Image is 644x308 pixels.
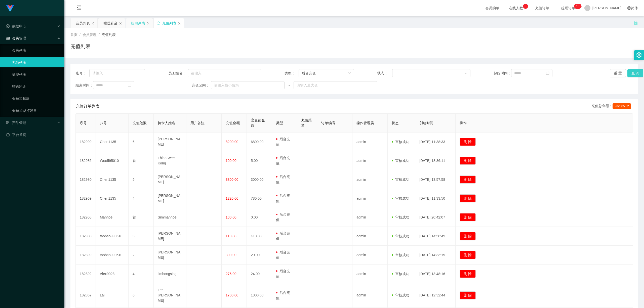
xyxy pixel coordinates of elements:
td: 182892 [76,265,96,283]
div: 提现列表 [131,18,145,28]
span: 账号 [100,121,107,125]
i: 图标: down [464,72,467,75]
span: 订单编号 [321,121,335,125]
td: 182969 [76,189,96,208]
i: 图标: close [178,22,181,25]
span: 110.00 [226,234,236,238]
span: 审核成功 [392,140,409,144]
span: 审核成功 [392,196,409,200]
span: 后台充值 [276,231,290,241]
td: [PERSON_NAME] [154,246,186,265]
td: 182958 [76,208,96,227]
span: 后台充值 [276,175,290,184]
span: 3800.00 [226,178,238,182]
span: 8200.00 [226,140,238,144]
td: admin [352,283,388,307]
td: 182899 [76,246,96,265]
a: 充值列表 [12,57,60,67]
span: 状态： [377,71,392,76]
a: 会员列表 [12,45,60,55]
span: 充值列表 [102,33,116,37]
span: 会员管理 [6,36,26,40]
td: 5.00 [247,151,272,170]
i: 图标: check-circle-o [6,24,10,28]
span: 充值订单列表 [75,103,100,109]
td: 6 [129,133,154,151]
button: 删 除 [460,232,476,240]
td: 24.00 [247,265,272,283]
td: Simmanhoe [154,208,186,227]
td: 182980 [76,170,96,189]
span: 结束时间： [75,83,93,88]
button: 删 除 [460,138,476,146]
span: 会员管理 [83,33,97,37]
a: 提现列表 [12,69,60,79]
td: Wee595010 [96,151,129,170]
td: Ler [PERSON_NAME] [154,283,186,307]
button: 重 置 [610,69,626,77]
span: 审核成功 [392,159,409,163]
td: [DATE] 13:48:16 [415,265,456,283]
i: 图标: down [348,72,351,75]
td: Lai [96,283,129,307]
td: 182986 [76,151,96,170]
td: [PERSON_NAME] [154,227,186,246]
td: 3 [129,227,154,246]
p: 8 [578,4,580,9]
td: [DATE] 11:38:33 [415,133,456,151]
button: 删 除 [460,194,476,202]
span: 2323859.2 [613,103,631,109]
td: admin [352,265,388,283]
td: 20.00 [247,246,272,265]
td: 780.00 [247,189,272,208]
td: admin [352,246,388,265]
span: 持卡人姓名 [158,121,175,125]
td: 182900 [76,227,96,246]
span: 账号： [75,71,89,76]
td: Chen1135 [96,189,129,208]
span: 审核成功 [392,253,409,257]
td: [PERSON_NAME] [154,170,186,189]
span: 充值金额 [226,121,240,125]
td: 6800.00 [247,133,272,151]
div: 赠送彩金 [103,18,117,28]
a: 会员加减打码量 [12,106,60,116]
td: 首 [129,151,154,170]
span: 产品管理 [6,121,26,125]
span: 审核成功 [392,234,409,238]
i: 图标: unlock [633,20,638,25]
span: 后台充值 [276,137,290,146]
button: 删 除 [460,175,476,184]
span: 充值渠道 [301,118,312,127]
td: 3000.00 [247,170,272,189]
i: 图标: sync [157,21,160,25]
input: 请输入最小值为 [211,81,285,89]
div: 充值列表 [162,18,176,28]
span: 1220.00 [226,196,238,200]
span: 类型 [276,121,283,125]
td: admin [352,151,388,170]
td: [DATE] 20:42:07 [415,208,456,227]
i: 图标: global [627,6,631,10]
a: 赠送彩金 [12,81,60,92]
span: 类型： [285,71,299,76]
td: [DATE] 14:58:49 [415,227,456,246]
td: 182867 [76,283,96,307]
span: 300.00 [226,253,236,257]
td: 2 [129,246,154,265]
span: 充值订单 [533,6,552,10]
td: 5 [129,170,154,189]
span: 审核成功 [392,215,409,219]
span: / [99,33,100,37]
input: 请输入 [188,69,261,77]
td: [DATE] 11:33:50 [415,189,456,208]
span: 操作管理员 [356,121,374,125]
td: admin [352,133,388,151]
td: 0.00 [247,208,272,227]
i: 图标: appstore-o [6,121,10,124]
i: 图标: calendar [128,83,131,87]
span: 充值笔数 [133,121,147,125]
button: 删 除 [460,251,476,259]
input: 请输入 [89,69,145,77]
span: 用户备注 [190,121,205,125]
